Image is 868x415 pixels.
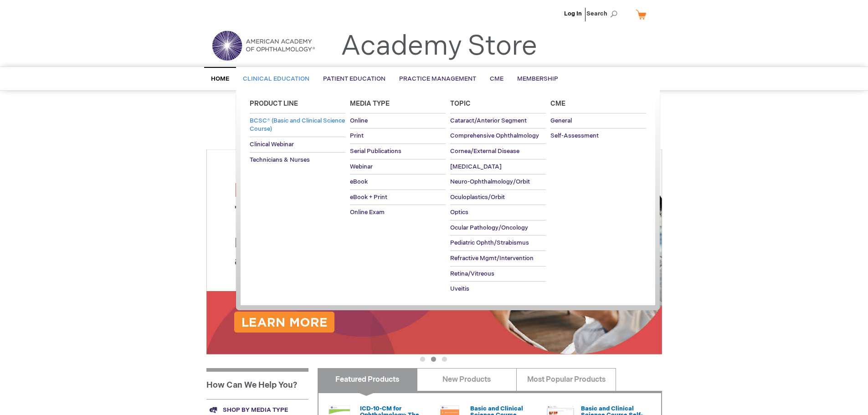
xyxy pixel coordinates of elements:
button: 3 of 3 [442,357,447,362]
span: Oculoplastics/Orbit [450,194,505,201]
span: General [550,117,572,124]
a: Featured Products [318,368,417,391]
span: CME [490,75,503,82]
span: Print [350,132,364,139]
a: Most Popular Products [516,368,616,391]
a: New Products [417,368,517,391]
span: eBook + Print [350,194,387,201]
span: Online [350,117,368,124]
button: 2 of 3 [431,357,436,362]
span: [MEDICAL_DATA] [450,163,502,170]
span: Patient Education [323,75,385,82]
span: Technicians & Nurses [250,156,310,164]
span: Ocular Pathology/Oncology [450,224,528,231]
span: Serial Publications [350,148,401,155]
span: BCSC® (Basic and Clinical Science Course) [250,117,345,133]
span: Home [211,75,229,82]
span: Cornea/External Disease [450,148,519,155]
span: Membership [517,75,558,82]
span: Cme [550,100,565,108]
span: Refractive Mgmt/Intervention [450,255,534,262]
span: Retina/Vitreous [450,270,494,277]
a: Log In [564,10,582,17]
span: Comprehensive Ophthalmology [450,132,539,139]
span: Topic [450,100,471,108]
span: Practice Management [399,75,476,82]
span: Clinical Education [243,75,309,82]
span: Uveitis [450,285,469,292]
span: Online Exam [350,209,385,216]
span: Optics [450,209,468,216]
span: Search [586,5,621,23]
span: Self-Assessment [550,132,599,139]
span: Webinar [350,163,373,170]
span: Media Type [350,100,390,108]
a: Academy Store [341,30,537,63]
span: Cataract/Anterior Segment [450,117,527,124]
span: Product Line [250,100,298,108]
span: Pediatric Ophth/Strabismus [450,239,529,246]
span: Clinical Webinar [250,141,294,148]
span: eBook [350,178,368,185]
h1: How Can We Help You? [206,368,308,399]
button: 1 of 3 [420,357,425,362]
span: Neuro-Ophthalmology/Orbit [450,178,530,185]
